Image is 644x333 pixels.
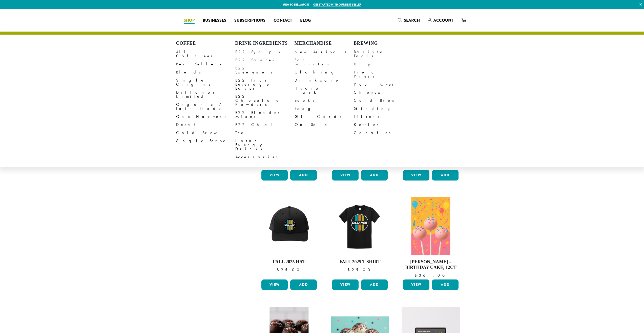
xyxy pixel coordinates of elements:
button: Add [290,279,317,290]
h4: Fall 2025 T-Shirt [331,259,389,265]
a: Blends [176,68,235,76]
a: Best Sellers [176,60,235,68]
a: Cold Brew [176,129,235,137]
span: Search [404,17,420,23]
a: [PERSON_NAME] – Birthday Cake, 12ct $36.00 [402,197,460,277]
button: Add [361,279,388,290]
h4: [PERSON_NAME] – Birthday Cake, 12ct [402,259,460,270]
a: Accessories [235,153,295,161]
a: Shop [180,16,199,24]
a: B22 Syrups [235,48,295,56]
a: Fall 2025 T-Shirt $25.00 [331,197,389,277]
a: Decaf [176,121,235,129]
a: French Press [354,68,413,80]
a: Organic / Fair Trade [176,100,235,113]
h4: Brewing [354,41,413,46]
a: Lotus Energy Drinks [235,137,295,153]
a: Grinding [354,105,413,113]
img: Birthday-Cake.png [411,197,450,255]
button: Add [290,170,317,181]
a: Drinkware [295,76,354,84]
a: View [332,279,359,290]
img: DCR-Retro-Three-Strip-Circle-Patch-Trucker-Hat-Fall-WEB-scaled.jpg [260,197,318,255]
a: View [403,170,429,181]
a: Fall 2025 Hat $25.00 [260,197,318,277]
span: Shop [184,17,195,24]
a: Swag [295,105,354,113]
a: Single Origins [176,76,235,88]
h4: Merchandise [295,41,354,46]
a: Gift Cards [295,113,354,121]
a: Filters [354,113,413,121]
a: Get started with our best seller [313,3,361,7]
h4: Coffee [176,41,235,46]
span: Blog [300,17,311,24]
a: All Coffees [176,48,235,60]
a: On Sale [295,121,354,129]
h4: Fall 2025 Hat [260,259,318,265]
a: B22 Blender Mixes [235,109,295,121]
a: View [261,279,288,290]
bdi: 25.00 [347,267,372,272]
bdi: 25.00 [277,267,302,272]
img: DCR-Retro-Three-Strip-Circle-Tee-Fall-WEB-scaled.jpg [331,197,389,255]
span: Account [433,17,453,23]
a: Hydro Flask [295,84,354,96]
a: B22 Sauces [235,56,295,64]
a: Carafes [354,129,413,137]
a: Pour Over [354,80,413,88]
a: New Arrivals [295,48,354,56]
a: View [403,279,429,290]
a: B22 Chocolate Powders [235,92,295,109]
button: Add [432,279,459,290]
span: $ [347,267,352,272]
span: Businesses [203,17,226,24]
a: B22 Fruit Beverage Bases [235,76,295,92]
button: Add [361,170,388,181]
a: View [332,170,359,181]
a: Books [295,96,354,105]
a: View [261,170,288,181]
a: For Baristas [295,56,354,68]
span: Subscriptions [234,17,265,24]
a: Dillanos Limited [176,88,235,100]
a: Bodum Handheld Milk Frother $10.00 [402,88,460,168]
a: Barista Tools [354,48,413,60]
a: Clothing [295,68,354,76]
a: Tea [235,129,295,137]
a: Kettles [354,121,413,129]
a: Bodum Electric Milk Frother $30.00 [260,88,318,168]
a: Chemex [354,88,413,96]
button: Add [432,170,459,181]
span: Contact [274,17,292,24]
a: Drip [354,60,413,68]
span: $ [414,273,419,278]
a: Search [394,16,424,24]
a: Single Serve [176,137,235,145]
a: B22 Sweeteners [235,64,295,76]
span: $ [277,267,281,272]
a: One Harvest [176,113,235,121]
a: Bodum Electric Water Kettle $25.00 [331,88,389,168]
a: B22 Chai [235,121,295,129]
h4: Drink Ingredients [235,41,295,46]
bdi: 36.00 [414,273,447,278]
a: Cold Brew [354,96,413,105]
